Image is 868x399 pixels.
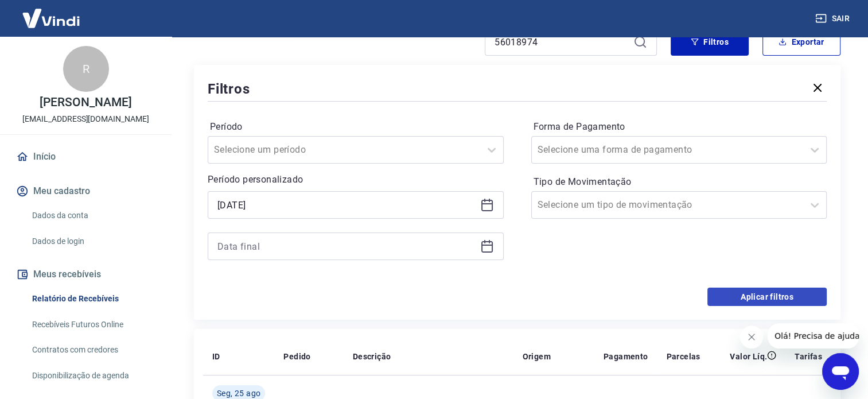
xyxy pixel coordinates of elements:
[822,353,859,390] iframe: Botão para abrir a janela de mensagens
[28,364,158,388] a: Disponibilização de agenda
[534,175,825,189] label: Tipo de Movimentação
[7,8,96,17] span: Olá! Precisa de ajuda?
[671,28,749,56] button: Filtros
[353,351,391,362] p: Descrição
[667,351,700,362] p: Parcelas
[768,323,859,348] iframe: Mensagem da empresa
[217,388,260,399] span: Seg, 25 ago
[762,28,840,56] button: Exportar
[212,351,220,362] p: ID
[63,46,109,92] div: R
[707,288,827,306] button: Aplicar filtros
[534,120,825,134] label: Forma de Pagamento
[795,351,822,362] p: Tarifas
[14,144,158,169] a: Início
[522,351,550,362] p: Origem
[208,173,504,187] p: Período personalizado
[14,1,88,36] img: Vindi
[28,313,158,336] a: Recebíveis Futuros Online
[28,230,158,253] a: Dados de login
[208,80,250,98] h5: Filtros
[604,351,648,362] p: Pagamento
[210,120,501,134] label: Período
[730,351,767,362] p: Valor Líq.
[283,351,310,362] p: Pedido
[40,96,131,109] p: [PERSON_NAME]
[28,287,158,311] a: Relatório de Recebíveis
[217,238,476,255] input: Data final
[22,113,149,125] p: [EMAIL_ADDRESS][DOMAIN_NAME]
[28,204,158,227] a: Dados da conta
[14,262,158,287] button: Meus recebíveis
[28,338,158,362] a: Contratos com credores
[495,33,629,51] input: Busque pelo número do pedido
[14,179,158,204] button: Meu cadastro
[813,8,854,29] button: Sair
[740,326,763,348] iframe: Fechar mensagem
[217,196,476,214] input: Data inicial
